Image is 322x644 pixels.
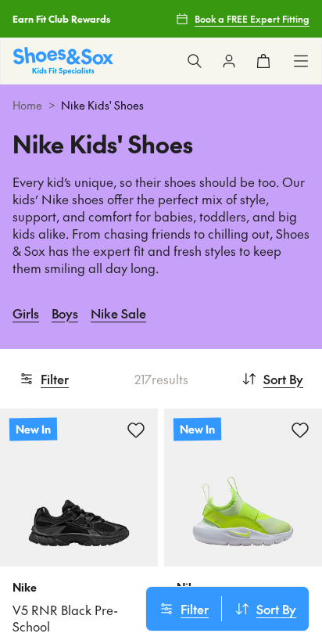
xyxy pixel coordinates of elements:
[19,362,69,396] button: Filter
[9,417,57,441] p: New In
[146,596,221,621] button: Filter
[177,579,309,595] p: Nike
[13,47,113,74] img: SNS_Logo_Responsive.svg
[13,296,39,330] a: Girls
[13,602,145,636] a: V5 RNR Black Pre-School
[13,97,42,113] a: Home
[176,5,309,33] a: Book a FREE Expert Fitting
[222,596,309,621] button: Sort By
[164,408,322,567] a: New In
[52,296,78,330] a: Boys
[13,126,309,161] h1: Nike Kids' Shoes
[256,599,296,618] span: Sort By
[13,47,113,74] a: Shoes & Sox
[195,12,309,26] span: Book a FREE Expert Fitting
[91,296,146,330] a: Nike Sale
[263,369,303,388] span: Sort By
[13,579,145,595] p: Nike
[13,174,309,277] p: Every kid’s unique, so their shoes should be too. Our kids’ Nike shoes offer the perfect mix of s...
[61,97,144,113] span: Nike Kids' Shoes
[174,417,221,441] p: New In
[241,362,303,396] button: Sort By
[13,97,309,113] div: >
